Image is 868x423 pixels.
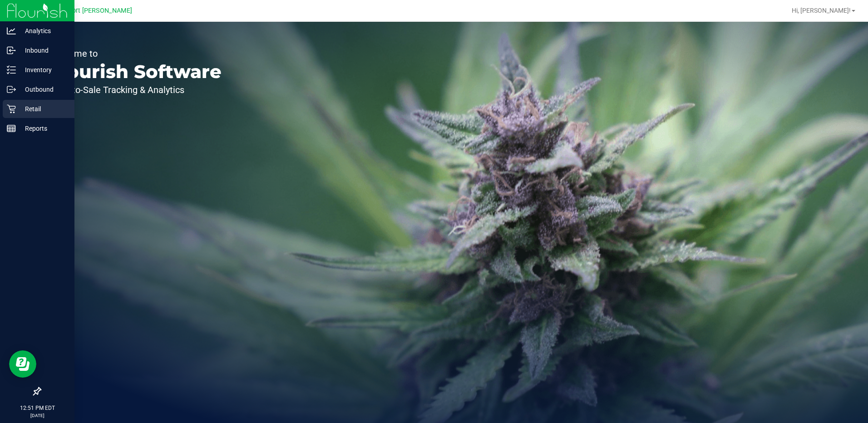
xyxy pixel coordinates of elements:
iframe: Resource center [9,350,36,378]
p: Welcome to [49,49,222,58]
inline-svg: Inbound [7,46,16,55]
p: Seed-to-Sale Tracking & Analytics [49,85,222,94]
span: New Port [PERSON_NAME] [53,7,132,15]
p: Retail [16,103,70,114]
inline-svg: Reports [7,124,16,133]
p: Inbound [16,45,70,56]
p: [DATE] [4,412,70,419]
p: Reports [16,123,70,134]
p: 12:51 PM EDT [4,404,70,412]
inline-svg: Analytics [7,26,16,35]
p: Outbound [16,84,70,95]
p: Analytics [16,25,70,36]
inline-svg: Retail [7,104,16,113]
p: Flourish Software [49,63,222,81]
inline-svg: Outbound [7,85,16,94]
p: Inventory [16,64,70,75]
inline-svg: Inventory [7,65,16,74]
span: Hi, [PERSON_NAME]! [792,7,851,14]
